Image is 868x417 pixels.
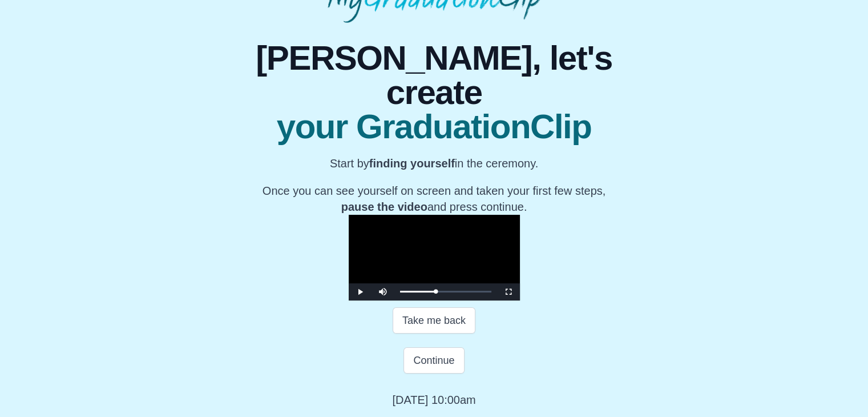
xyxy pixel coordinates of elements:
b: finding yourself [369,157,455,170]
button: Play [349,283,372,300]
b: pause the video [341,201,427,213]
div: Progress Bar [400,291,491,292]
p: Once you can see yourself on screen and taken your first few steps, and press continue. [217,183,651,215]
p: [DATE] 10:00am [392,392,475,408]
div: Video Player [349,215,520,300]
span: your GraduationClip [217,110,651,144]
button: Mute [372,283,394,300]
button: Take me back [393,307,475,334]
span: [PERSON_NAME], let's create [217,41,651,110]
button: Continue [403,347,464,374]
p: Start by in the ceremony. [217,155,651,171]
button: Fullscreen [497,283,520,300]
